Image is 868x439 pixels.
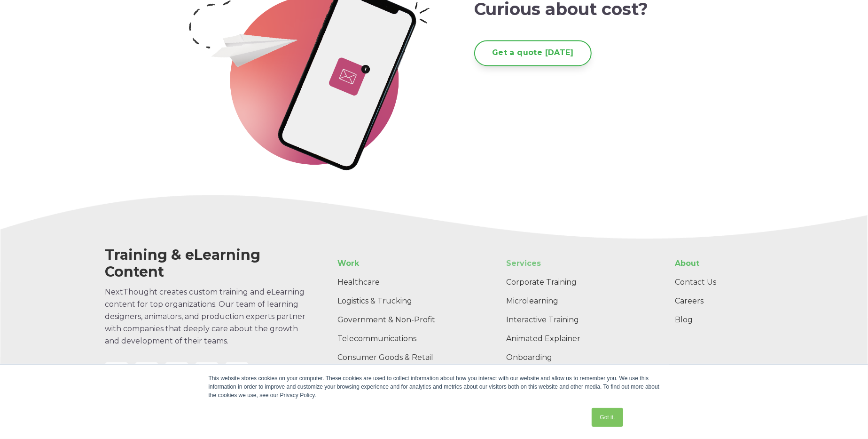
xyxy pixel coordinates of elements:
[209,374,660,399] div: This website stores cookies on your computer. These cookies are used to collect information about...
[330,329,471,348] a: Telecommunications
[499,311,650,329] a: Interactive Training
[499,254,650,273] a: Services
[105,287,306,345] span: NextThought creates custom training and eLearning content for top organizations. Our team of lear...
[330,273,471,292] a: Healthcare
[667,292,763,311] a: Careers
[667,311,763,329] a: Blog
[330,311,471,329] a: Government & Non-Profit
[105,246,261,280] span: Training & eLearning Content
[330,254,471,273] a: Work
[667,254,763,329] div: Navigation Menu
[667,254,763,273] a: About
[330,292,471,311] a: Logistics & Trucking
[499,348,650,367] a: Onboarding
[667,273,763,292] a: Contact Us
[592,408,623,427] a: Got it.
[499,329,650,348] a: Animated Explainer
[499,254,650,423] div: Navigation Menu
[499,273,650,292] a: Corporate Training
[474,40,592,66] a: Get a quote [DATE]
[499,292,650,311] a: Microlearning
[330,348,471,367] a: Consumer Goods & Retail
